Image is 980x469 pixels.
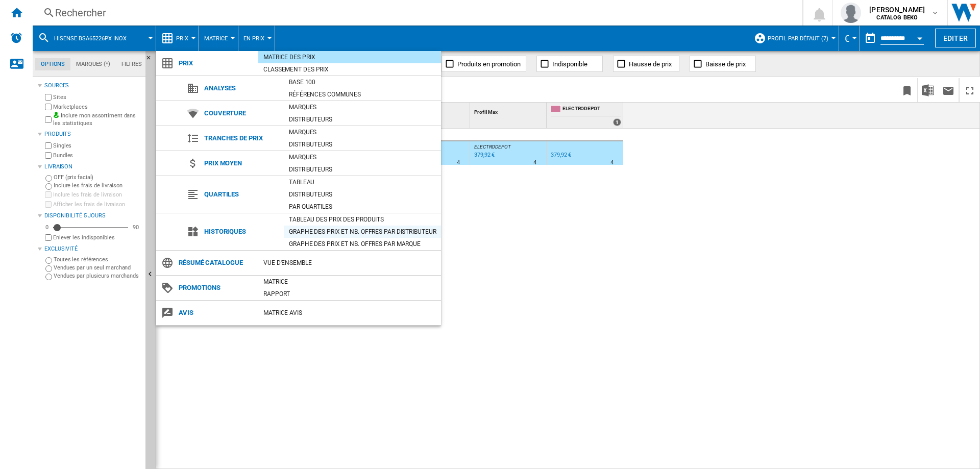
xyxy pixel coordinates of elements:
[284,102,441,112] div: Marques
[284,152,441,162] div: Marques
[284,89,441,100] div: Références communes
[174,281,258,295] span: Promotions
[284,189,441,200] div: Distributeurs
[199,156,284,170] span: Prix moyen
[284,239,441,249] div: Graphe des prix et nb. offres par marque
[284,214,441,225] div: Tableau des prix des produits
[199,106,284,120] span: Couverture
[258,289,441,299] div: Rapport
[284,202,441,212] div: Par quartiles
[284,127,441,137] div: Marques
[284,139,441,150] div: Distributeurs
[284,77,441,87] div: Base 100
[258,258,441,268] div: Vue d'ensemble
[174,306,258,320] span: Avis
[174,256,258,270] span: Résumé catalogue
[258,308,441,318] div: Matrice AVIS
[199,81,284,95] span: Analyses
[174,56,258,70] span: Prix
[284,114,441,125] div: Distributeurs
[258,64,441,75] div: Classement des prix
[199,187,284,202] span: Quartiles
[284,177,441,187] div: Tableau
[258,52,441,62] div: Matrice des prix
[199,225,284,239] span: Historiques
[258,277,441,287] div: Matrice
[284,164,441,175] div: Distributeurs
[284,227,441,237] div: Graphe des prix et nb. offres par distributeur
[199,131,284,145] span: Tranches de prix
